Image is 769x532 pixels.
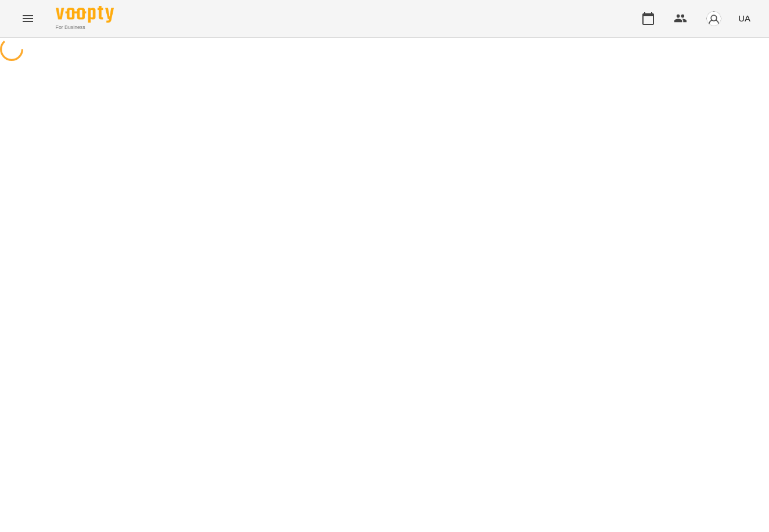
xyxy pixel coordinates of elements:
[706,10,722,27] img: avatar_s.png
[738,12,750,24] span: UA
[56,6,114,23] img: Voopty Logo
[14,5,42,32] button: Menu
[56,24,114,31] span: For Business
[734,8,755,29] button: UA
